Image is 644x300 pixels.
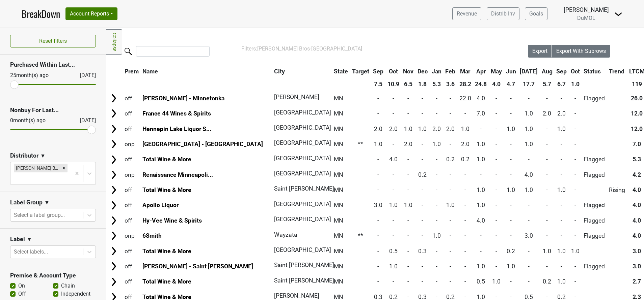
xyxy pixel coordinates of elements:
span: 7.0 [633,141,641,147]
span: - [377,232,379,239]
img: Arrow right [109,155,119,165]
span: Target [352,68,369,75]
th: Mar: activate to sort column ascending [458,65,473,77]
span: - [422,141,423,147]
span: [PERSON_NAME] Bros-[GEOGRAPHIC_DATA] [257,45,362,52]
span: - [422,217,423,224]
span: 22.0 [459,95,471,102]
span: - [510,110,512,117]
span: - [528,95,530,102]
th: 10.9 [386,78,401,90]
span: 2.0 [446,126,455,132]
span: 0.2 [418,171,427,178]
span: [GEOGRAPHIC_DATA] [274,155,331,162]
td: Rising [607,183,627,197]
th: Trend: activate to sort column ascending [607,65,627,77]
span: - [561,95,562,102]
th: Sep: activate to sort column ascending [371,65,385,77]
div: [PERSON_NAME] [564,5,609,14]
span: MN [334,248,343,255]
span: - [528,156,530,163]
a: Apollo Liquor [142,202,179,208]
span: 4.2 [633,171,641,178]
span: - [561,171,562,178]
span: - [377,217,379,224]
th: 3.6 [444,78,457,90]
span: - [561,217,562,224]
span: - [480,232,482,239]
span: - [393,95,394,102]
td: Flagged [582,152,607,167]
span: - [510,202,512,208]
a: Total Wine & More [142,248,191,255]
img: Arrow right [109,185,119,195]
div: [DATE] [74,71,96,79]
span: 3.0 [374,202,382,208]
span: [GEOGRAPHIC_DATA] [274,124,331,131]
span: [GEOGRAPHIC_DATA] [274,109,331,116]
th: 7.5 [371,78,385,90]
span: - [377,95,379,102]
span: - [407,171,409,178]
th: Sep: activate to sort column ascending [555,65,569,77]
span: - [528,202,530,208]
a: France 44 Wines & Spirits [142,110,211,117]
span: MN [334,171,343,178]
button: Export With Subrows [552,45,610,58]
th: &nbsp;: activate to sort column ascending [107,65,122,77]
span: 4.0 [477,95,485,102]
span: - [546,232,548,239]
span: 1.0 [477,202,485,208]
span: - [574,202,576,208]
span: - [480,126,482,132]
th: Jun: activate to sort column ascending [504,65,518,77]
span: - [510,141,512,147]
span: - [546,95,548,102]
img: Arrow right [109,124,119,134]
span: MN [334,217,343,224]
span: - [436,217,437,224]
span: - [464,232,466,239]
span: - [436,110,437,117]
span: 1.0 [446,202,455,208]
span: [GEOGRAPHIC_DATA] [274,201,331,207]
span: - [561,202,562,208]
td: Flagged [582,229,607,243]
th: Target: activate to sort column ascending [350,65,371,77]
th: Feb: activate to sort column ascending [444,65,457,77]
span: 2.0 [461,141,469,147]
span: 4.0 [633,232,641,239]
button: Account Reports [65,7,117,20]
span: 2.0 [543,110,551,117]
th: Dec: activate to sort column ascending [416,65,429,77]
span: - [407,156,409,163]
span: - [450,187,451,193]
span: - [546,141,548,147]
span: - [393,187,394,193]
label: On [18,282,25,290]
span: - [495,141,497,147]
span: Export With Subrows [556,48,606,54]
span: - [546,126,548,132]
th: Oct: activate to sort column ascending [386,65,401,77]
h3: Label Group [10,199,43,206]
div: Filters: [241,45,509,53]
img: Arrow right [109,93,119,103]
span: - [510,217,512,224]
th: 4.0 [489,78,504,90]
span: 2.0 [404,141,412,147]
span: 4.0 [633,202,641,208]
th: May: activate to sort column ascending [489,65,504,77]
span: - [407,248,409,255]
span: - [546,156,548,163]
label: Off [18,290,26,298]
img: Arrow right [109,170,119,180]
a: Revenue [452,7,481,20]
a: [GEOGRAPHIC_DATA] - [GEOGRAPHIC_DATA] [142,141,263,147]
span: - [377,187,379,193]
h3: Label [10,236,25,243]
span: 2.0 [374,126,382,132]
span: Status [584,68,601,75]
span: [GEOGRAPHIC_DATA] [274,139,331,146]
span: 5.3 [633,156,641,163]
